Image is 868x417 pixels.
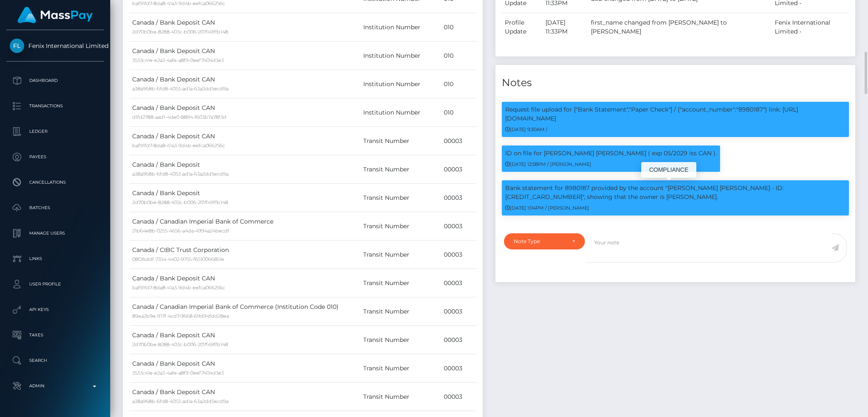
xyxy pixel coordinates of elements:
p: Transactions [10,100,100,112]
td: Transit Number [360,127,441,155]
small: 2d70b0be-8288-403c-b006-207f49ffb148 [132,199,228,205]
p: ID on file for [PERSON_NAME] [PERSON_NAME] ( exp 05/2029 iss CAN ). [505,149,717,158]
td: Transit Number [360,354,441,383]
small: baf91fd7-8da8-41a3-9d4b-eefca066256c [132,0,225,6]
td: 00003 [441,297,476,326]
small: 08f26ddf-7354-4402-9755-f6510066851e [132,256,224,262]
a: Payees [6,146,104,168]
small: a38a968b-6fd8-4053-ad1a-63a2dd5ecd9a [132,86,228,92]
td: Canada / Bank Deposit CAN [129,269,360,297]
td: 010 [441,98,476,127]
small: 3533c41e-e2a3-4afe-a8f9-0eef7404d3e3 [132,370,224,376]
td: 00003 [441,326,476,354]
td: Canada / Bank Deposit CAN [129,127,360,155]
p: User Profile [10,278,100,291]
td: Canada / Canadian Imperial Bank of Commerce [129,212,360,241]
p: Manage Users [10,227,100,240]
td: Transit Number [360,241,441,269]
td: Canada / Bank Deposit CAN [129,383,360,411]
td: Transit Number [360,155,441,184]
td: Institution Number [360,13,441,42]
td: Transit Number [360,269,441,297]
td: Institution Number [360,42,441,70]
td: first_name changed from [PERSON_NAME] to [PERSON_NAME] [588,13,772,42]
td: 00003 [441,269,476,297]
small: 3533c41e-e2a3-4afe-a8f9-0eef7404d3e3 [132,57,224,63]
a: Manage Users [6,223,104,244]
img: Fenix International Limited [10,39,24,53]
small: 89ea2b9e-917f-4cd7-9668-69d94fdd28ea [132,313,229,319]
p: Cancellations [10,176,100,189]
p: Search [10,354,100,367]
a: Transactions [6,95,104,117]
h4: Notes [502,76,849,90]
p: Batches [10,202,100,214]
p: Links [10,252,100,265]
small: a38a968b-6fd8-4053-ad1a-63a2dd5ecd9a [132,398,228,404]
div: COMPLIANCE [641,162,696,178]
span: Fenix International Limited [6,42,104,50]
td: Institution Number [360,70,441,98]
td: 00003 [441,155,476,184]
td: Canada / CIBC Trust Corporation [129,241,360,269]
p: API Keys [10,303,100,316]
td: 010 [441,13,476,42]
td: 010 [441,70,476,98]
td: Canada / Bank Deposit CAN [129,13,360,42]
p: Dashboard [10,74,100,87]
td: Canada / Canadian Imperial Bank of Commerce (Institution Code 010) [129,297,360,326]
a: Admin [6,375,104,397]
td: Transit Number [360,297,441,326]
small: 21b64e8b-0255-4656-a4da-4994a24becdf [132,228,229,234]
small: [DATE] 9:30AM / [505,126,548,132]
td: 00003 [441,383,476,411]
p: Ledger [10,125,100,138]
td: 00003 [441,212,476,241]
a: API Keys [6,299,104,320]
a: Search [6,350,104,371]
div: Note Type [514,238,565,245]
td: Institution Number [360,98,441,127]
td: Canada / Bank Deposit CAN [129,98,360,127]
a: Taxes [6,325,104,346]
small: [DATE] 1:04PM / [PERSON_NAME] [505,205,589,211]
p: Request file upload for ["Bank Statement","Paper Check"] / {"account_number":"8980187"} link: [UR... [505,105,846,123]
td: Fenix International Limited - [772,13,849,42]
a: Links [6,248,104,269]
p: Admin [10,380,100,392]
td: Transit Number [360,184,441,212]
p: Taxes [10,329,100,341]
td: 00003 [441,127,476,155]
td: Transit Number [360,326,441,354]
td: 010 [441,42,476,70]
small: 2d70b0be-8288-403c-b006-207f49ffb148 [132,341,228,347]
td: [DATE] 11:33PM [542,13,588,42]
td: Canada / Bank Deposit [129,184,360,212]
img: MassPay Logo [17,7,93,23]
small: a38a968b-6fd8-4053-ad1a-63a2dd5ecd9a [132,171,228,177]
td: Canada / Bank Deposit CAN [129,70,360,98]
button: Note Type [504,233,585,249]
small: d1fd2788-aad1-4de0-8894-f603b7a78f3d [132,114,226,120]
td: Canada / Bank Deposit CAN [129,326,360,354]
a: Batches [6,197,104,218]
td: Canada / Bank Deposit CAN [129,354,360,383]
a: Cancellations [6,172,104,193]
td: 00003 [441,184,476,212]
small: baf91fd7-8da8-41a3-9d4b-eefca066256c [132,143,225,148]
small: [DATE] 12:58PM / [PERSON_NAME] [505,161,591,167]
small: 2d70b0be-8288-403c-b006-207f49ffb148 [132,29,228,35]
a: User Profile [6,274,104,295]
p: Payees [10,151,100,163]
a: Ledger [6,121,104,142]
td: Canada / Bank Deposit [129,155,360,184]
td: Transit Number [360,212,441,241]
td: 00003 [441,354,476,383]
td: Profile Update [502,13,542,42]
td: Transit Number [360,383,441,411]
p: Bank statement for 8980187 provided by the account "[PERSON_NAME] [PERSON_NAME] - ID: [CREDIT_CAR... [505,184,846,202]
small: baf91fd7-8da8-41a3-9d4b-eefca066256c [132,285,225,291]
td: Canada / Bank Deposit CAN [129,42,360,70]
td: 00003 [441,241,476,269]
a: Dashboard [6,70,104,91]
